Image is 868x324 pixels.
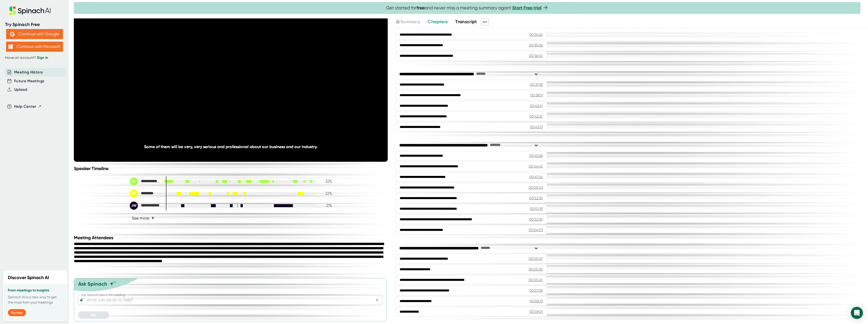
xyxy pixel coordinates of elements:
[529,267,543,272] div: 00:55:20
[530,124,543,129] div: 00:43:13
[78,311,109,319] button: Ask
[130,177,138,185] div: DL
[74,166,388,171] div: Speaker Timeline
[395,18,420,25] button: Summary
[851,307,863,319] div: Open Intercom Messenger
[130,190,138,198] div: KF
[14,104,36,110] span: Help Center
[530,206,543,211] div: 00:51:39
[455,18,477,25] button: Transcript
[8,294,62,305] p: Spinach AI is a new way to get the most from your meetings
[530,93,543,98] div: 00:38:11
[529,164,543,169] div: 00:44:45
[8,274,49,281] h2: Discover Spinach AI
[530,103,543,108] div: 00:42:41
[529,256,543,261] div: 00:55:07
[530,82,543,87] div: 00:37:36
[529,174,543,179] div: 00:47:24
[78,281,107,287] div: Ask Spinach
[319,203,332,208] div: 21 %
[529,43,543,48] div: 00:35:06
[529,277,543,282] div: 00:55:45
[529,153,543,158] div: 00:43:28
[386,5,549,11] span: Get started for and never miss a meeting summary again!
[37,56,48,60] a: Sign in
[130,202,138,210] div: JW
[8,309,26,316] button: Try free
[395,18,428,25] div: Upgrade to access
[529,227,543,232] div: 00:54:03
[14,69,43,75] button: Meeting History
[512,5,541,11] a: Start Free trial
[14,87,27,93] button: Upload
[455,19,477,24] span: Transcript
[151,216,155,220] span: +
[130,214,157,223] button: See more+
[529,53,543,58] div: 00:36:02
[529,114,543,119] div: 00:42:37
[130,177,160,185] div: Dennis Levene
[529,288,543,293] div: 00:57:28
[529,32,543,37] div: 00:34:24
[529,217,543,222] div: 00:52:35
[319,191,332,196] div: 22 %
[85,296,366,304] input: What can we do to help?
[400,19,420,24] span: Summary
[91,313,96,317] span: Ask
[8,288,62,292] h3: From meetings to insights
[529,196,543,201] div: 00:52:35
[74,235,389,240] div: Meeting Attendees
[5,22,64,28] div: Try Spinach Free
[529,185,543,190] div: 00:50:43
[5,56,64,60] div: Have an account?
[417,5,425,11] b: free
[319,179,332,184] div: 32 %
[6,42,63,52] button: Continue with Microsoft
[130,202,160,210] div: John Wallace
[374,296,381,304] button: Open
[14,78,44,84] button: Future Meetings
[10,32,15,36] img: Aehbyd4JwY73AAAAAElFTkSuQmCC
[428,18,448,25] button: Chapters
[428,19,448,24] span: Chapters
[130,190,160,198] div: Ken Frei
[530,299,543,304] div: 00:58:13
[14,104,42,110] button: Help Center
[105,144,356,149] div: Some of them will be very, very serious and professional about our business and our industry.
[6,29,63,39] button: Continue with Google
[529,309,543,314] div: 00:59:01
